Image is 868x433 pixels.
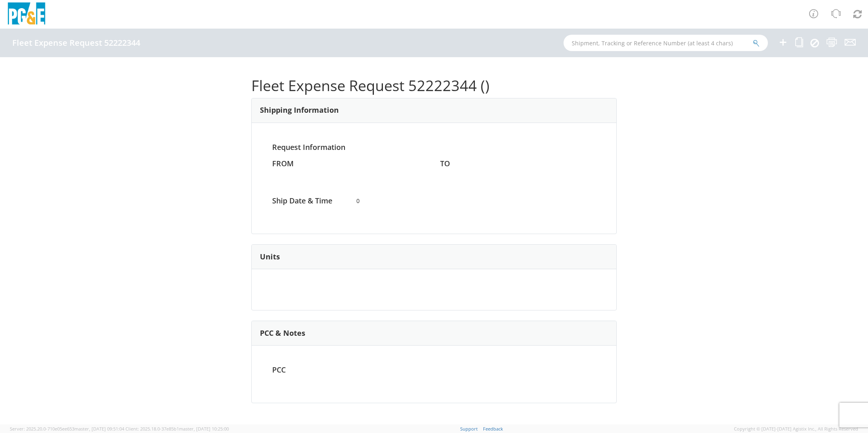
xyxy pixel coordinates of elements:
span: Server: 2025.20.0-710e05ee653 [10,426,124,432]
a: Support [460,426,478,432]
h4: Request Information [272,143,596,152]
img: pge-logo-06675f144f4cfa6a6814.png [6,2,47,27]
a: Feedback [483,426,503,432]
h3: Shipping Information [260,106,339,114]
span: 0 [350,197,518,205]
h4: TO [440,160,596,168]
h3: PCC & Notes [260,329,305,337]
input: Shipment, Tracking or Reference Number (at least 4 chars) [564,35,768,51]
h1: Fleet Expense Request 52222344 () [251,78,617,94]
h4: Ship Date & Time [266,197,350,205]
h4: FROM [272,160,428,168]
span: Client: 2025.18.0-37e85b1 [125,426,229,432]
h3: Units [260,253,280,261]
h4: Fleet Expense Request 52222344 [12,38,140,47]
span: master, [DATE] 09:51:04 [74,426,124,432]
span: Copyright © [DATE]-[DATE] Agistix Inc., All Rights Reserved [734,426,858,432]
h4: PCC [266,366,350,374]
span: master, [DATE] 10:25:00 [179,426,229,432]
